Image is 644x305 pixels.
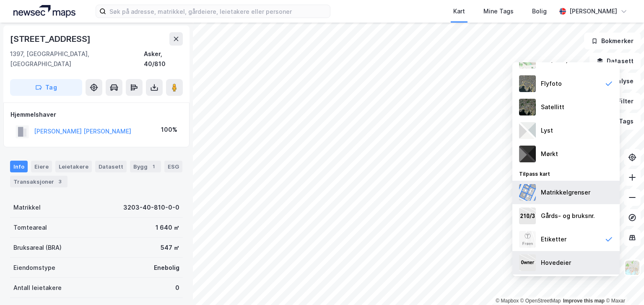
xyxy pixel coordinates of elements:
[154,263,179,273] div: Enebolig
[541,149,558,159] div: Mørkt
[10,79,82,96] button: Tag
[541,187,590,197] div: Matrikkelgrenser
[56,177,64,186] div: 3
[10,161,28,172] div: Info
[569,6,617,16] div: [PERSON_NAME]
[13,223,47,233] div: Tomteareal
[13,263,55,273] div: Eiendomstype
[13,283,62,293] div: Antall leietakere
[161,243,179,253] div: 547 ㎡
[519,208,536,224] img: cadastreKeys.547ab17ec502f5a4ef2b.jpeg
[532,6,547,16] div: Bolig
[519,146,536,162] img: nCdM7BzjoCAAAAAElFTkSuQmCC
[602,113,641,130] button: Tags
[563,298,605,304] a: Improve this map
[519,75,536,92] img: Z
[483,6,514,16] div: Mine Tags
[161,125,177,135] div: 100%
[55,161,92,172] div: Leietakere
[496,298,519,304] a: Mapbox
[144,49,183,69] div: Asker, 40/810
[584,33,641,49] button: Bokmerker
[541,126,553,136] div: Lyst
[541,102,564,112] div: Satellitt
[10,176,68,187] div: Transaksjoner
[149,162,158,171] div: 1
[519,231,536,248] img: Z
[156,223,179,233] div: 1 640 ㎡
[519,99,536,115] img: 9k=
[541,79,562,89] div: Flyfoto
[600,93,641,110] button: Filter
[10,110,182,120] div: Hjemmelshaver
[602,265,644,305] div: Kontrollprogram for chat
[95,161,127,172] div: Datasett
[123,202,179,213] div: 3203-40-810-0-0
[589,53,641,69] button: Datasett
[541,234,566,244] div: Etiketter
[130,161,161,172] div: Bygg
[453,6,465,16] div: Kart
[164,161,182,172] div: ESG
[31,161,52,172] div: Eiere
[10,32,92,46] div: [STREET_ADDRESS]
[519,184,536,201] img: cadastreBorders.cfe08de4b5ddd52a10de.jpeg
[13,5,75,18] img: logo.a4113a55bc3d86da70a041830d287a7e.svg
[602,265,644,305] iframe: Chat Widget
[519,122,536,139] img: luj3wr1y2y3+OchiMxRmMxRlscgabnMEmZ7DJGWxyBpucwSZnsMkZbHIGm5zBJmewyRlscgabnMEmZ7DJGWxyBpucwSZnsMkZ...
[520,298,561,304] a: OpenStreetMap
[175,283,179,293] div: 0
[512,166,620,181] div: Tilpass kart
[519,254,536,271] img: majorOwner.b5e170eddb5c04bfeeff.jpeg
[10,49,144,69] div: 1397, [GEOGRAPHIC_DATA], [GEOGRAPHIC_DATA]
[541,211,595,221] div: Gårds- og bruksnr.
[13,243,62,253] div: Bruksareal (BRA)
[106,5,330,18] input: Søk på adresse, matrikkel, gårdeiere, leietakere eller personer
[541,258,571,268] div: Hovedeier
[624,260,640,276] img: Z
[13,202,41,213] div: Matrikkel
